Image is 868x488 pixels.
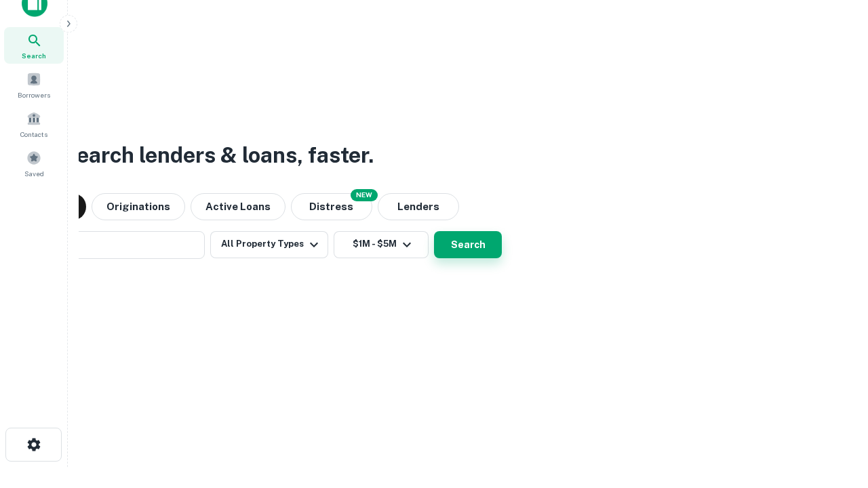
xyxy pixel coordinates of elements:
[291,193,372,220] button: Search distressed loans with lien and other non-mortgage details.
[210,231,328,258] button: All Property Types
[434,231,502,258] button: Search
[22,50,46,61] span: Search
[24,168,44,179] span: Saved
[4,106,64,142] a: Contacts
[4,145,64,182] a: Saved
[191,193,285,220] button: Active Loans
[62,139,374,171] h3: Search lenders & loans, faster.
[334,231,429,258] button: $1M - $5M
[800,380,868,445] iframe: Chat Widget
[18,89,50,100] span: Borrowers
[351,189,378,201] div: NEW
[4,27,64,64] a: Search
[20,129,47,140] span: Contacts
[378,193,459,220] button: Lenders
[92,193,185,220] button: Originations
[4,66,64,103] a: Borrowers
